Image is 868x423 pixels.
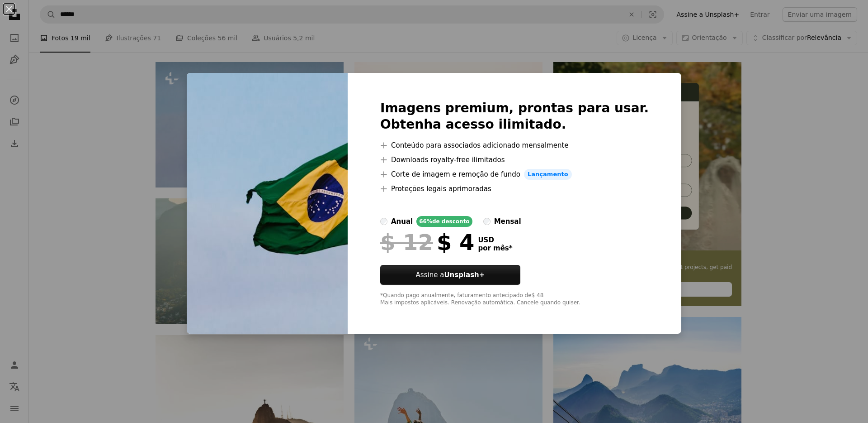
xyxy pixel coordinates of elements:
li: Downloads royalty-free ilimitados [380,154,649,165]
div: anual [391,216,413,227]
span: $ 12 [380,231,433,254]
strong: Unsplash+ [444,271,485,279]
div: $ 4 [380,231,474,254]
li: Corte de imagem e remoção de fundo [380,169,649,180]
button: Assine aUnsplash+ [380,265,520,285]
span: por mês * [478,244,512,252]
h2: Imagens premium, prontas para usar. Obtenha acesso ilimitado. [380,100,649,133]
div: mensal [494,216,521,227]
div: *Quando pago anualmente, faturamento antecipado de $ 48 Mais impostos aplicáveis. Renovação autom... [380,292,649,307]
div: 66% de desconto [416,216,472,227]
input: anual66%de desconto [380,218,387,225]
input: mensal [483,218,491,225]
img: premium_photo-1667868018725-36d4a1f32922 [187,73,348,334]
li: Proteções legais aprimoradas [380,183,649,194]
li: Conteúdo para associados adicionado mensalmente [380,140,649,151]
span: USD [478,236,512,244]
span: Lançamento [524,169,572,180]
